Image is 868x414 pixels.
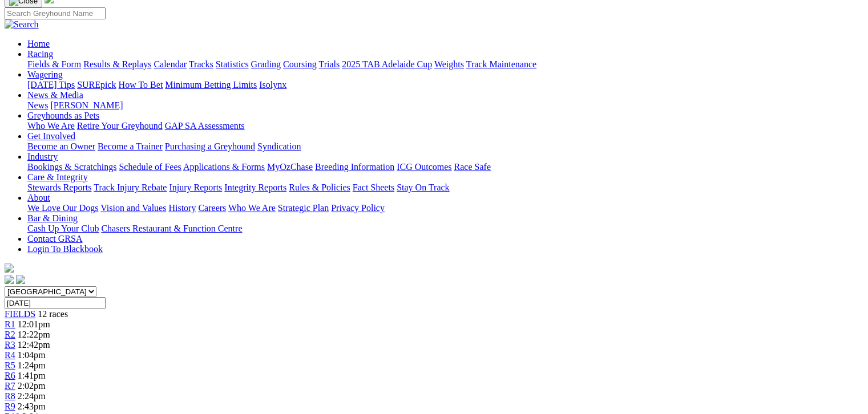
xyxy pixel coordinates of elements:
a: Syndication [257,141,301,151]
span: 12 races [38,309,68,319]
span: 12:01pm [18,319,50,329]
a: Track Maintenance [466,59,536,69]
a: Stay On Track [397,182,449,192]
a: Injury Reports [169,182,222,192]
a: Chasers Restaurant & Function Centre [101,224,242,233]
a: Industry [27,152,58,161]
a: Wagering [27,70,63,79]
a: FIELDS [5,309,35,319]
a: GAP SA Assessments [165,121,245,131]
img: logo-grsa-white.png [5,263,14,273]
a: Isolynx [259,80,286,90]
a: R5 [5,360,15,370]
a: R8 [5,391,15,401]
a: Who We Are [228,203,276,213]
a: Vision and Values [100,203,166,213]
a: R3 [5,340,15,350]
a: Get Involved [27,131,75,141]
a: Contact GRSA [27,234,82,243]
div: Industry [27,162,863,172]
a: Results & Replays [83,59,151,69]
a: Fields & Form [27,59,81,69]
a: Weights [434,59,464,69]
a: Become a Trainer [98,141,163,151]
a: Privacy Policy [331,203,385,213]
a: Grading [251,59,281,69]
div: Racing [27,59,863,70]
span: 12:42pm [18,340,50,350]
a: Breeding Information [315,162,394,172]
input: Select date [5,297,106,309]
img: facebook.svg [5,275,14,284]
a: News [27,100,48,110]
a: R1 [5,319,15,329]
a: Schedule of Fees [119,162,181,172]
a: Login To Blackbook [27,244,103,254]
a: R2 [5,330,15,339]
a: R9 [5,401,15,411]
div: About [27,203,863,213]
a: R4 [5,350,15,360]
a: Calendar [154,59,187,69]
a: Coursing [283,59,317,69]
div: Greyhounds as Pets [27,121,863,131]
a: Retire Your Greyhound [77,121,163,131]
a: Minimum Betting Limits [165,80,257,90]
a: Home [27,39,50,48]
a: We Love Our Dogs [27,203,98,213]
a: Strategic Plan [278,203,329,213]
a: [PERSON_NAME] [50,100,123,110]
div: Get Involved [27,141,863,152]
a: Who We Are [27,121,75,131]
span: 2:43pm [18,401,46,411]
a: History [168,203,196,213]
a: Fact Sheets [353,182,394,192]
a: Racing [27,49,53,59]
span: 2:24pm [18,391,46,401]
a: Race Safe [454,162,490,172]
span: 2:02pm [18,381,46,391]
a: Become an Owner [27,141,95,151]
a: Bookings & Scratchings [27,162,116,172]
a: Rules & Policies [289,182,350,192]
img: Search [5,19,39,30]
a: Statistics [216,59,249,69]
a: Bar & Dining [27,213,78,223]
a: [DATE] Tips [27,80,75,90]
a: Care & Integrity [27,172,88,182]
input: Search [5,7,106,19]
a: ICG Outcomes [397,162,451,172]
span: 1:41pm [18,371,46,380]
a: Track Injury Rebate [94,182,167,192]
div: Bar & Dining [27,224,863,234]
a: R6 [5,371,15,380]
a: How To Bet [119,80,163,90]
a: Applications & Forms [183,162,265,172]
a: R7 [5,381,15,391]
span: 1:24pm [18,360,46,370]
a: Careers [198,203,226,213]
a: Purchasing a Greyhound [165,141,255,151]
span: 12:22pm [18,330,50,339]
div: Wagering [27,80,863,90]
a: 2025 TAB Adelaide Cup [342,59,432,69]
a: Stewards Reports [27,182,91,192]
a: News & Media [27,90,83,100]
a: SUREpick [77,80,116,90]
a: Integrity Reports [224,182,286,192]
a: Tracks [189,59,213,69]
a: About [27,193,50,202]
span: 1:04pm [18,350,46,360]
a: MyOzChase [267,162,313,172]
a: Trials [318,59,340,69]
a: Cash Up Your Club [27,224,99,233]
div: News & Media [27,100,863,111]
